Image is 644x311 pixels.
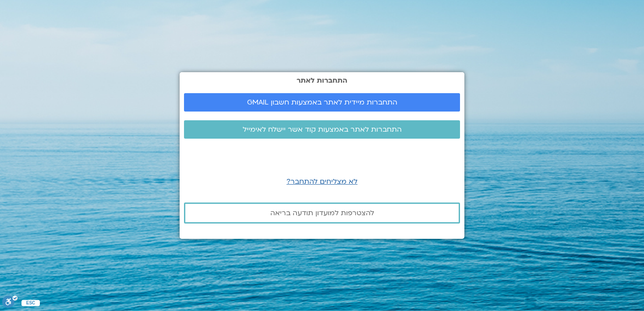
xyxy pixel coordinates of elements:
a: התחברות לאתר באמצעות קוד אשר יישלח לאימייל [184,120,460,139]
a: לא מצליחים להתחבר? [287,177,357,186]
a: התחברות מיידית לאתר באמצעות חשבון GMAIL [184,93,460,112]
a: להצטרפות למועדון תודעה בריאה [184,203,460,224]
h2: התחברות לאתר [184,77,460,84]
span: התחברות מיידית לאתר באמצעות חשבון GMAIL [247,98,397,106]
span: להצטרפות למועדון תודעה בריאה [270,209,374,217]
span: התחברות לאתר באמצעות קוד אשר יישלח לאימייל [243,126,402,133]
